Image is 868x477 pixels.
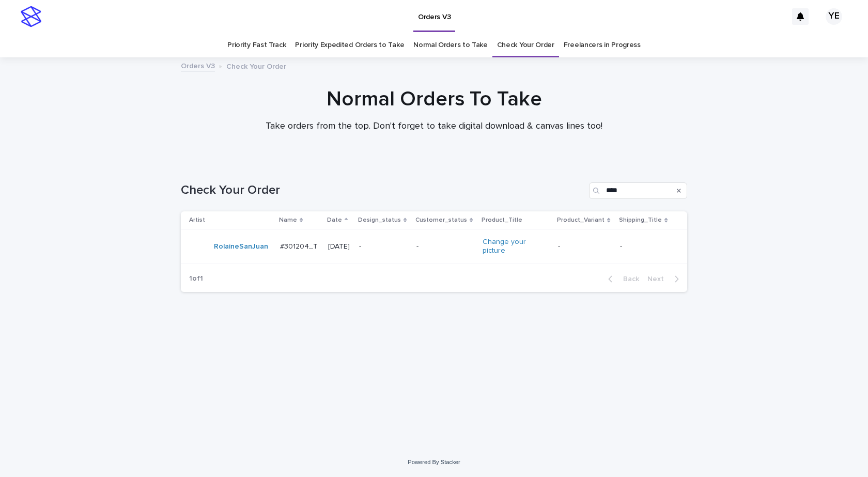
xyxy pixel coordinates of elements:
[181,59,215,71] a: Orders V3
[181,183,585,198] h1: Check Your Order
[279,214,297,226] p: Name
[214,242,268,251] a: RolaineSanJuan
[181,229,687,264] tr: RolaineSanJuan #301204_T#301204_T [DATE]--Change your picture -- --
[21,6,41,27] img: stacker-logo-s-only.png
[415,214,467,226] p: Customer_status
[181,266,211,291] p: 1 of 1
[589,182,687,199] input: Search
[413,33,488,57] a: Normal Orders to Take
[647,275,670,283] span: Next
[483,238,547,255] a: Change your picture
[482,214,522,226] p: Product_Title
[558,240,562,251] p: -
[408,459,460,465] a: Powered By Stacker
[600,274,643,284] button: Back
[497,33,554,57] a: Check Your Order
[643,274,687,284] button: Next
[327,214,342,226] p: Date
[617,275,639,283] span: Back
[826,8,842,25] div: YE
[416,242,474,251] p: -
[620,240,624,251] p: -
[328,242,351,251] p: [DATE]
[227,121,641,132] p: Take orders from the top. Don't forget to take digital download & canvas lines too!
[189,214,205,226] p: Artist
[564,33,641,57] a: Freelancers in Progress
[227,33,286,57] a: Priority Fast Track
[226,60,286,71] p: Check Your Order
[181,87,687,112] h1: Normal Orders To Take
[359,242,408,251] p: -
[557,214,605,226] p: Product_Variant
[358,214,401,226] p: Design_status
[280,240,320,251] p: #301204_T
[295,33,404,57] a: Priority Expedited Orders to Take
[619,214,662,226] p: Shipping_Title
